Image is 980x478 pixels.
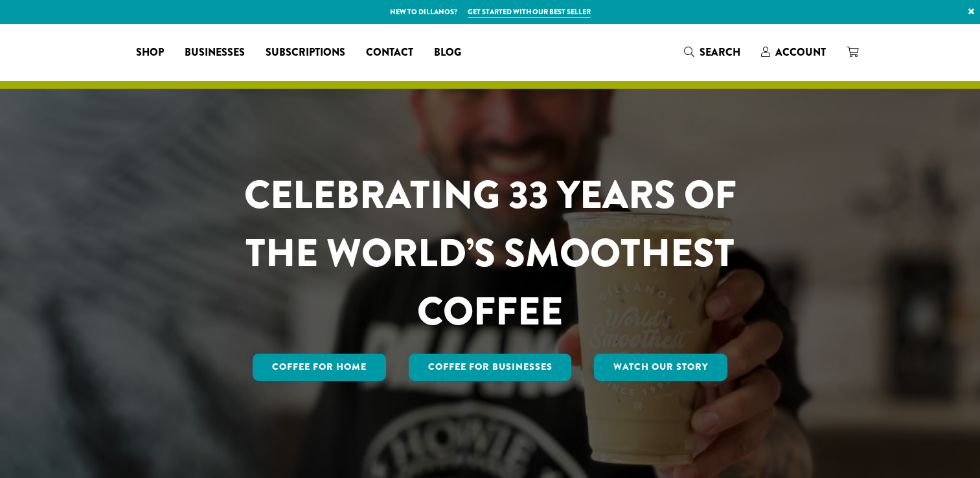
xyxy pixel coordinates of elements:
[366,45,413,61] span: Contact
[594,354,727,381] a: Watch Our Story
[136,45,164,61] span: Shop
[266,45,345,61] span: Subscriptions
[253,354,386,381] a: Coffee for Home
[409,354,572,381] a: Coffee For Businesses
[126,42,174,63] a: Shop
[185,45,245,61] span: Businesses
[434,45,461,61] span: Blog
[468,6,591,17] a: Get started with our best seller
[206,166,775,341] h1: CELEBRATING 33 YEARS OF THE WORLD’S SMOOTHEST COFFEE
[674,41,751,63] a: Search
[700,45,740,60] span: Search
[775,45,826,60] span: Account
